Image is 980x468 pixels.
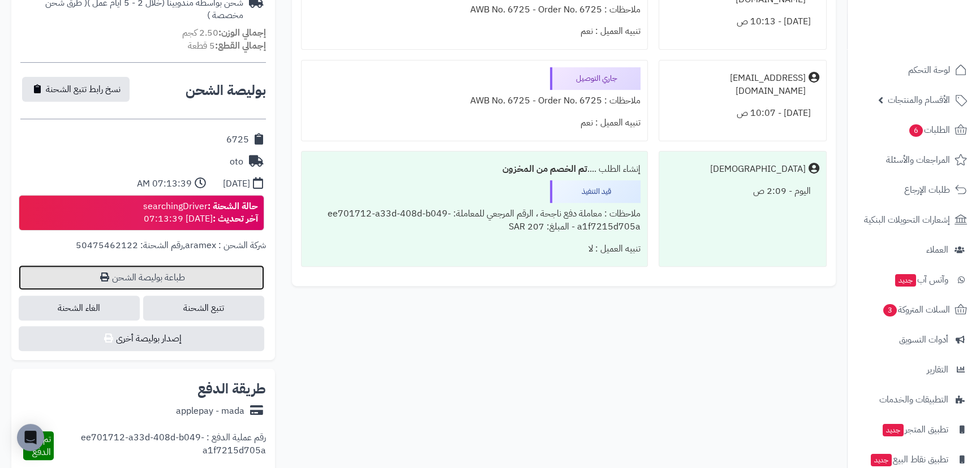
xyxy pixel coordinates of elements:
[666,180,819,202] div: اليوم - 2:09 ص
[308,90,641,112] div: ملاحظات : AWB No. 6725 - Order No. 6725
[308,112,641,134] div: تنبيه العميل : نعم
[54,431,266,461] div: رقم عملية الدفع : ee701712-a33d-408d-b049-a1f7215d705a
[854,236,973,263] a: العملاء
[213,212,258,226] strong: آخر تحديث :
[882,302,950,318] span: السلات المتروكة
[666,11,819,33] div: [DATE] - 10:13 ص
[308,158,641,180] div: إنشاء الطلب ....
[710,163,806,176] div: [DEMOGRAPHIC_DATA]
[894,272,948,288] span: وآتس آب
[230,155,243,168] div: oto
[854,326,973,353] a: أدوات التسويق
[186,84,266,97] h2: بوليصة الشحن
[208,200,258,213] strong: حالة الشحنة :
[188,39,266,53] small: 5 قطعة
[854,206,973,233] a: إشعارات التحويلات البنكية
[308,203,641,238] div: ملاحظات : معاملة دفع ناجحة ، الرقم المرجعي للمعاملة: ee701712-a33d-408d-b049-a1f7215d705a - المبل...
[218,26,266,40] strong: إجمالي الوزن:
[854,356,973,383] a: التقارير
[185,239,266,252] span: شركة الشحن : aramex
[904,182,950,198] span: طلبات الإرجاع
[871,454,892,466] span: جديد
[137,177,192,190] div: 07:13:39 AM
[19,296,140,320] span: الغاء الشحنة
[176,405,244,418] div: applepay - mada
[927,362,948,378] span: التقارير
[909,124,923,137] span: 6
[883,424,904,436] span: جديد
[20,239,266,265] div: ,
[46,83,121,96] span: نسخ رابط تتبع الشحنة
[854,57,973,84] a: لوحة التحكم
[864,212,950,228] span: إشعارات التحويلات البنكية
[883,304,897,317] span: 3
[76,239,183,252] span: رقم الشحنة: 50475462122
[308,20,641,42] div: تنبيه العميل : نعم
[502,162,587,176] b: تم الخصم من المخزون
[308,238,641,260] div: تنبيه العميل : لا
[879,392,948,408] span: التطبيقات والخدمات
[550,67,641,90] div: جاري التوصيل
[197,382,266,396] h2: طريقة الدفع
[22,77,130,102] button: نسخ رابط تتبع الشحنة
[854,386,973,413] a: التطبيقات والخدمات
[908,122,950,138] span: الطلبات
[899,332,948,348] span: أدوات التسويق
[223,177,250,190] div: [DATE]
[854,116,973,144] a: الطلبات6
[854,176,973,203] a: طلبات الإرجاع
[666,72,806,98] div: [EMAIL_ADDRESS][DOMAIN_NAME]
[895,274,916,287] span: جديد
[550,180,641,203] div: قيد التنفيذ
[666,102,819,124] div: [DATE] - 10:07 ص
[854,146,973,174] a: المراجعات والأسئلة
[19,265,264,290] a: طباعة بوليصة الشحن
[17,424,44,451] div: Open Intercom Messenger
[182,26,266,40] small: 2.50 كجم
[888,92,950,108] span: الأقسام والمنتجات
[908,62,950,78] span: لوحة التحكم
[870,452,948,467] span: تطبيق نقاط البيع
[143,200,258,226] div: searchingDriver [DATE] 07:13:39
[19,326,264,351] button: إصدار بوليصة أخرى
[143,296,264,320] a: تتبع الشحنة
[854,266,973,293] a: وآتس آبجديد
[886,152,950,168] span: المراجعات والأسئلة
[854,416,973,443] a: تطبيق المتجرجديد
[226,133,249,146] div: 6725
[215,39,266,53] strong: إجمالي القطع:
[882,422,948,437] span: تطبيق المتجر
[926,242,948,258] span: العملاء
[854,296,973,323] a: السلات المتروكة3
